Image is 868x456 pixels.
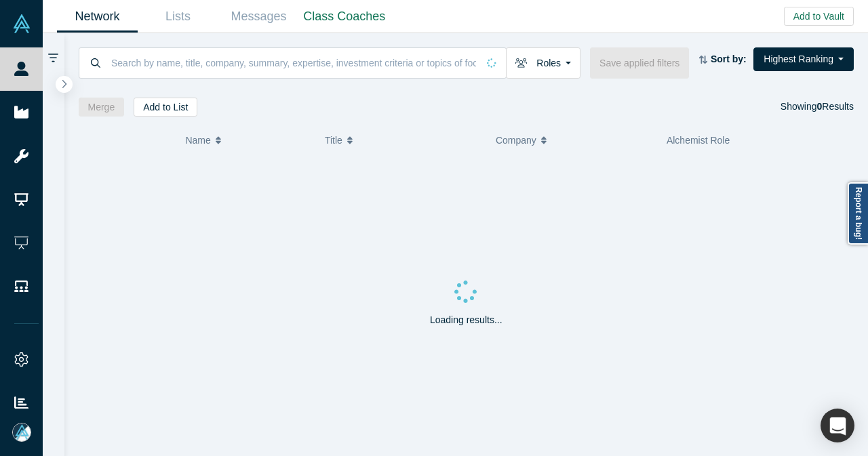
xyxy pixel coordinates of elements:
[496,126,652,154] button: Company
[12,423,31,442] img: Mia Scott's Account
[57,1,138,33] a: Network
[817,101,854,112] span: Results
[299,1,390,33] a: Class Coaches
[784,7,854,26] button: Add to Vault
[781,98,854,117] div: Showing
[185,126,210,154] span: Name
[134,98,197,117] button: Add to List
[138,1,218,33] a: Lists
[110,47,477,79] input: Search by name, title, company, summary, expertise, investment criteria or topics of focus
[325,126,481,154] button: Title
[590,47,689,79] button: Save applied filters
[817,101,823,112] strong: 0
[753,47,854,71] button: Highest Ranking
[325,126,342,154] span: Title
[667,135,730,146] span: Alchemist Role
[430,313,502,327] p: Loading results...
[218,1,299,33] a: Messages
[185,126,311,154] button: Name
[79,98,125,117] button: Merge
[848,182,868,245] a: Report a bug!
[12,14,31,33] img: Alchemist Vault Logo
[506,47,580,79] button: Roles
[711,54,747,64] strong: Sort by:
[496,126,536,154] span: Company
